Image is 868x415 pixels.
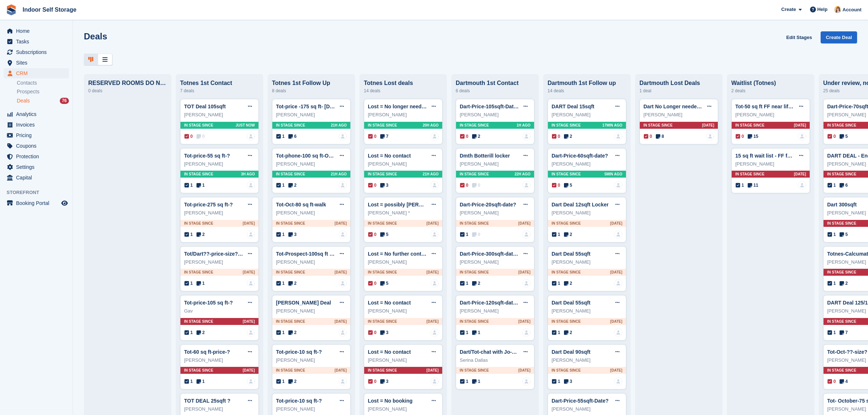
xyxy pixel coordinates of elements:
a: deal-assignee-blank [522,132,530,140]
a: Deals 76 [17,97,69,105]
a: Dart-Price-120sqft-date? [460,300,519,306]
a: Dart-Price-60sqft-date? [552,153,608,159]
a: Dart 300sqft [827,202,857,207]
span: In stage since [552,123,581,128]
span: 8 [656,133,664,140]
a: Tot-phone-100 sq ft-October? [276,153,347,159]
span: Capital [16,172,60,183]
div: 14 deals [548,86,626,95]
span: In stage since [827,221,856,226]
span: 0 [552,133,560,140]
span: Tasks [16,36,60,47]
img: deal-assignee-blank [614,181,622,189]
div: [PERSON_NAME] [276,160,347,168]
span: In stage since [460,221,489,226]
a: Indoor Self Storage [20,4,79,16]
span: Just now [236,123,255,128]
a: deal-assignee-blank [614,377,622,385]
span: Settings [16,162,60,172]
span: 1 [184,280,193,287]
div: [PERSON_NAME] [552,209,622,217]
img: deal-assignee-blank [339,132,347,140]
span: Deals [17,97,30,104]
span: In stage since [552,269,581,275]
a: deal-assignee-blank [431,230,439,238]
div: [PERSON_NAME] [552,259,622,266]
span: Create [781,6,796,13]
span: 2 [288,182,297,189]
a: Dart/Tot-chat with Jo-90 sq ft-? [460,349,534,355]
div: RESERVED ROOMS DO NOT LET [88,80,167,86]
span: In stage since [276,123,305,128]
div: 7 deals [180,86,259,95]
span: In stage since [276,221,305,226]
span: 7 [380,133,389,140]
img: deal-assignee-blank [339,279,347,287]
span: 2 [472,133,480,140]
span: 2 [196,231,205,238]
a: Contacts [17,79,69,86]
span: In stage since [460,171,489,177]
span: 2 [472,280,480,287]
span: 22H AGO [514,171,530,177]
a: deal-assignee-blank [614,230,622,238]
a: menu [4,36,69,47]
span: Home [16,26,60,36]
span: In stage since [735,123,764,128]
img: stora-icon-8386f47178a22dfd0bd8f6a31ec36ba5ce8667c1dd55bd0f319d3a0aa187defe.svg [6,4,17,15]
img: deal-assignee-blank [522,377,530,385]
img: deal-assignee-blank [522,230,530,238]
div: 1 deal [639,86,718,95]
div: [PERSON_NAME] [735,111,806,119]
span: In stage since [184,123,213,128]
span: [DATE] [794,123,806,128]
a: deal-assignee-blank [247,279,255,287]
a: menu [4,172,69,183]
span: [DATE] [518,269,530,275]
a: menu [4,198,69,208]
span: In stage since [184,269,213,275]
span: 0 [184,133,193,140]
span: In stage since [552,171,581,177]
span: Analytics [16,109,60,119]
img: deal-assignee-blank [431,377,439,385]
span: 1 [828,182,836,189]
a: deal-assignee-blank [798,181,806,189]
span: [DATE] [427,221,439,226]
a: menu [4,109,69,119]
span: In stage since [276,269,305,275]
div: Totnes 1st Follow Up [272,80,351,86]
a: menu [4,130,69,140]
span: 3 [288,231,297,238]
span: Pricing [16,130,60,140]
a: Lost = No contact [368,300,411,306]
span: 15 [748,133,758,140]
span: 1 [460,231,468,238]
span: 0 [644,133,652,140]
span: Subscriptions [16,47,60,57]
span: 1 [460,280,468,287]
a: deal-assignee-blank [614,279,622,287]
a: Tot-60 sq ft-price-? [184,349,230,355]
div: [PERSON_NAME] [276,259,347,266]
span: [DATE] [610,269,622,275]
a: Tot-Oct-80 sq ft-walk [276,202,326,207]
img: deal-assignee-blank [339,181,347,189]
div: Totnes Lost deals [364,80,443,86]
a: Create Deal [821,31,857,43]
a: deal-assignee-blank [247,132,255,140]
div: [PERSON_NAME] [184,259,255,266]
a: deal-assignee-blank [431,329,439,337]
span: Coupons [16,141,60,151]
span: [DATE] [243,221,255,226]
span: Invoices [16,120,60,130]
a: menu [4,68,69,78]
div: 8 deals [272,86,351,95]
a: Tot-price -175 sq ft- [DATE] [276,104,341,109]
a: Preview store [60,199,69,207]
a: Tot-price-55 sq ft-? [184,153,230,159]
div: 76 [60,98,69,104]
span: In stage since [368,269,397,275]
